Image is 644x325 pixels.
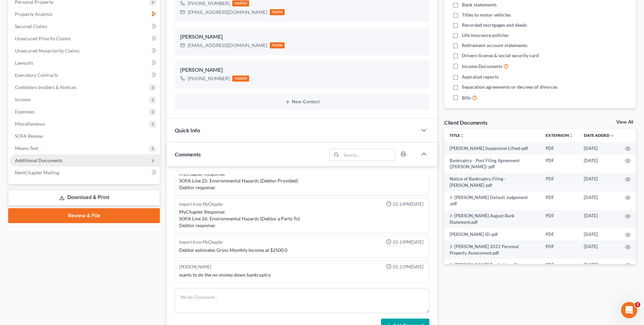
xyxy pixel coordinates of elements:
td: PDF [540,142,578,154]
a: Unsecured Priority Claims [9,32,160,45]
td: PDF [540,228,578,240]
div: Client Documents [444,119,487,126]
a: SOFA Review [9,130,160,142]
td: PDF [540,191,578,210]
span: 2 [635,302,640,307]
td: [DATE] [578,173,620,192]
span: Bank statements [462,1,497,8]
td: PDF [540,173,578,192]
span: Expenses [15,109,34,114]
div: home [270,42,285,48]
i: expand_more [610,134,614,138]
button: New Contact [180,99,424,105]
td: Bankruptcy - Post Filing Agreement ([PERSON_NAME])-pdf [444,154,540,173]
td: J- [PERSON_NAME] Tax Letter.pdf [444,259,540,271]
td: [DATE] [578,191,620,210]
span: Quick Info [175,127,200,133]
span: Income [15,96,30,102]
td: [DATE] [578,210,620,229]
td: [PERSON_NAME] Suspension Lifted-pdf [444,142,540,154]
td: PDF [540,154,578,173]
span: Life insurance policies [462,32,508,39]
span: Retirement account statements [462,42,527,49]
span: Separation agreements or decrees of divorces [462,84,557,90]
span: Executory Contracts [15,72,58,78]
a: Date Added expand_more [584,133,614,138]
td: [DATE] [578,240,620,259]
span: Miscellaneous [15,121,45,127]
span: Unsecured Priority Claims [15,36,71,41]
td: PDF [540,240,578,259]
a: Lawsuits [9,57,160,69]
span: Means Test [15,145,38,151]
a: Extensionunfold_more [546,133,573,138]
span: Secured Claims [15,23,47,29]
span: Codebtors Insiders & Notices [15,84,76,90]
a: View All [616,120,633,125]
td: J- [PERSON_NAME] Default Judgement .pdf [444,191,540,210]
span: NextChapter Mailing [15,170,59,175]
span: 05:15PM[DATE] [393,264,424,270]
span: Additional Documents [15,157,63,163]
a: Secured Claims [9,20,160,32]
span: Unsecured Nonpriority Claims [15,48,79,53]
span: Drivers license & social security card [462,52,539,59]
td: J- [PERSON_NAME] 2022 Personal Property Assessment.pdf [444,240,540,259]
div: [PERSON_NAME] [179,264,211,270]
span: Recorded mortgages and deeds [462,22,527,28]
td: PDF [540,259,578,271]
span: Comments [175,151,201,157]
span: 05:14PM[DATE] [393,239,424,245]
td: J- [PERSON_NAME] August Bank Statement.pdf [444,210,540,229]
td: Notice of Bankruptcy Filing - [PERSON_NAME]-pdf [444,173,540,192]
span: Titles to motor vehicles [462,12,511,18]
div: mobile [232,75,249,82]
i: unfold_more [569,134,573,138]
td: [DATE] [578,142,620,154]
span: Income Documents [462,63,502,70]
div: [PERSON_NAME] [180,66,424,74]
div: Debtor estimates Gross Monthly Income at $2500.0 [179,247,425,254]
a: Property Analysis [9,8,160,20]
div: [EMAIL_ADDRESS][DOMAIN_NAME] [188,42,267,49]
div: [EMAIL_ADDRESS][DOMAIN_NAME] [188,9,267,16]
span: SOFA Review [15,133,43,139]
div: home [270,9,285,15]
div: MyChapter Response: SOFA Line 25: Environmental Hazards (Debtor Provided) Debtor response: [179,171,425,191]
td: [DATE] [578,228,620,240]
div: [PERSON_NAME] [180,33,424,41]
a: Unsecured Nonpriority Claims [9,45,160,57]
div: [PHONE_NUMBER] [188,75,230,82]
a: Download & Print [8,190,160,205]
input: Search... [341,149,395,160]
td: [DATE] [578,259,620,271]
span: Lawsuits [15,60,33,66]
a: Titleunfold_more [450,133,464,138]
a: Review & File [8,208,160,223]
span: Property Analysis [15,11,52,17]
td: [PERSON_NAME] ID-pdf [444,228,540,240]
div: MyChapter Response: SOFA Line 26: Environmental Hazards (Debtor a Party To) Debtor response: [179,209,425,229]
span: Bills [462,94,471,101]
div: mobile [232,0,249,6]
div: Import from MyChapter [179,239,223,245]
a: Executory Contracts [9,69,160,81]
iframe: Intercom live chat [621,302,637,318]
a: NextChapter Mailing [9,167,160,179]
div: Import from MyChapter [179,201,223,208]
td: [DATE] [578,154,620,173]
i: unfold_more [460,134,464,138]
div: wants to do the no money down bankruptcy [179,272,425,278]
span: Appraisal reports [462,73,499,80]
td: PDF [540,210,578,229]
span: 05:14PM[DATE] [393,201,424,208]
